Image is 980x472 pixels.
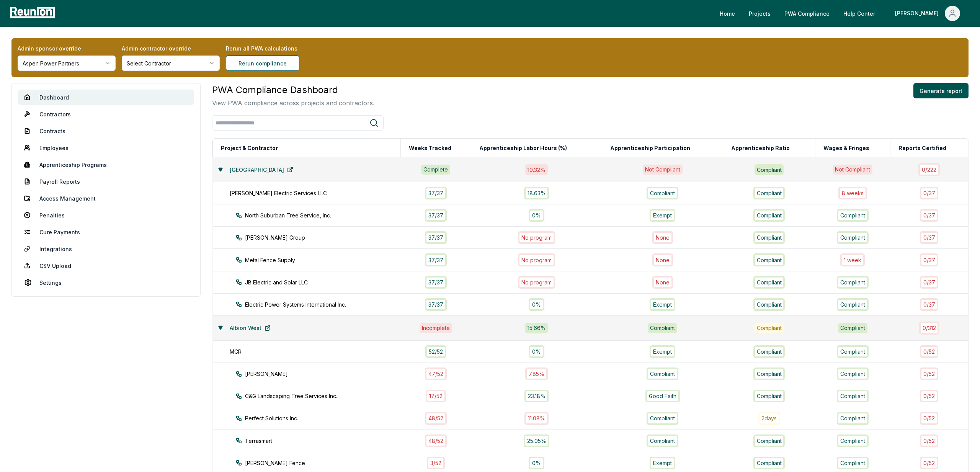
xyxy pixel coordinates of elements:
div: Compliant [753,345,785,358]
h3: PWA Compliance Dashboard [212,83,374,97]
div: Compliant [755,164,784,175]
div: North Suburban Tree Service, Inc. [236,211,415,219]
div: Compliant [647,434,678,447]
button: Apprenticeship Labor Hours (%) [478,140,568,156]
div: 18.63% [524,187,549,199]
div: Compliant [647,367,678,380]
div: Compliant [837,231,869,244]
div: 37 / 37 [425,298,447,311]
div: 0 / 37 [920,298,939,311]
div: Compliant [837,457,869,469]
div: [PERSON_NAME] Electric Services LLC [230,189,408,197]
button: [PERSON_NAME] [889,6,966,21]
label: Admin sponsor override [18,44,116,52]
div: 37 / 37 [425,187,447,199]
div: Compliant [753,390,785,402]
div: Compliant [837,412,869,425]
p: View PWA compliance across projects and contractors. [212,98,374,108]
div: Compliant [837,298,869,311]
div: Compliant [837,209,869,222]
div: 0 / 52 [920,345,938,358]
a: Payroll Reports [18,174,194,189]
div: 52 / 52 [425,345,446,358]
div: No program [518,276,555,289]
div: Perfect Solutions Inc. [236,414,415,422]
div: Compliant [753,276,785,289]
div: Exempt [650,457,675,469]
div: 3 / 52 [427,457,445,469]
div: C&G Landscaping Tree Services Inc. [236,392,415,400]
button: Apprenticeship Participation [609,140,692,156]
div: None [652,253,673,266]
a: Employees [18,140,194,155]
div: 0 / 312 [919,322,939,334]
div: 0 / 52 [920,457,938,469]
div: 37 / 37 [425,231,447,244]
div: 11.08% [524,412,549,425]
a: [GEOGRAPHIC_DATA] [224,162,299,177]
div: 7.85% [525,367,548,380]
div: 23.18% [524,390,549,402]
div: Compliant [648,323,677,333]
div: 0% [529,209,544,222]
button: Apprenticeship Ratio [730,140,791,156]
a: Access Management [18,191,194,206]
a: Dashboard [18,90,194,105]
button: Wages & Fringes [822,140,871,156]
div: Compliant [753,434,785,447]
a: Contractors [18,106,194,122]
div: Compliant [647,412,678,425]
div: 0% [529,457,544,469]
div: 0 / 222 [918,163,940,176]
a: Cure Payments [18,224,194,240]
a: Projects [743,6,777,21]
label: Admin contractor override [122,44,220,52]
button: Generate report [913,83,969,98]
div: 8 week s [838,187,867,199]
div: 48 / 52 [425,434,447,447]
div: 0 / 52 [920,434,938,447]
button: Rerun compliance [226,56,299,71]
div: Compliant [753,457,785,469]
div: MCR [230,348,408,356]
div: Electric Power Systems International Inc. [236,301,415,309]
div: Exempt [650,209,675,222]
div: Not Compliant [833,165,872,175]
div: 25.05% [524,434,550,447]
div: Compliant [837,390,869,402]
div: Compliant [753,209,785,222]
a: Penalties [18,207,194,223]
div: 0 / 37 [920,253,939,266]
div: Compliant [837,276,869,289]
div: [PERSON_NAME] Fence [236,459,415,467]
div: 0% [529,345,544,358]
div: Metal Fence Supply [236,256,415,264]
div: Good Faith [645,390,680,402]
a: PWA Compliance [778,6,836,21]
a: CSV Upload [18,258,194,273]
div: 0 / 37 [920,231,939,244]
div: Compliant [753,231,785,244]
a: Contracts [18,123,194,139]
div: Compliant [753,298,785,311]
div: 10.32 % [525,164,548,175]
div: JB Electric and Solar LLC [236,278,415,286]
a: Settings [18,275,194,290]
div: Exempt [650,345,675,358]
div: Compliant [753,253,785,266]
div: 37 / 37 [425,209,447,222]
div: 17 / 52 [426,390,446,402]
div: Incomplete [420,323,452,333]
div: Not Compliant [643,165,683,175]
div: No program [518,231,555,244]
div: None [652,276,673,289]
div: Compliant [755,323,784,333]
div: Compliant [837,434,869,447]
a: Help Center [837,6,881,21]
div: 0 / 37 [920,209,939,222]
a: Integrations [18,241,194,256]
div: Complete [421,165,450,175]
div: [PERSON_NAME] [236,370,415,378]
div: No program [518,253,555,266]
div: Compliant [753,187,785,199]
